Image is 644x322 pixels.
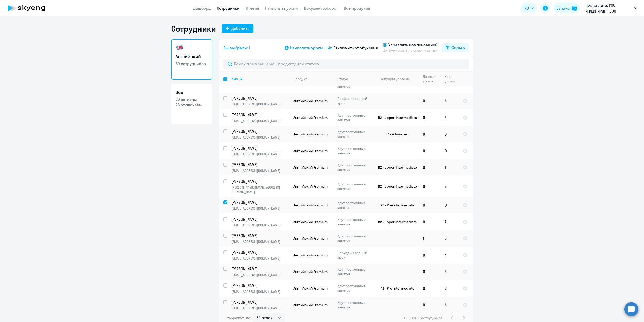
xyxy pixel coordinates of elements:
[231,135,289,140] p: [EMAIL_ADDRESS][DOMAIN_NAME]
[344,6,370,11] a: Все продукты
[440,176,459,197] td: 2
[231,283,288,288] p: [PERSON_NAME]
[372,197,419,213] td: A2 - Pre-Intermediate
[231,306,289,310] p: [EMAIL_ADDRESS][DOMAIN_NAME]
[333,45,378,51] span: Отключить от обучения
[337,182,372,191] p: Идут постоянные занятия
[231,178,288,184] p: [PERSON_NAME]
[265,6,298,11] a: Начислить уроки
[176,97,208,102] p: 30 активны
[231,266,288,272] p: [PERSON_NAME]
[381,77,410,81] div: Текущий уровень
[231,256,289,261] p: [EMAIL_ADDRESS][DOMAIN_NAME]
[231,299,289,305] a: [PERSON_NAME]
[231,273,289,277] p: [EMAIL_ADDRESS][DOMAIN_NAME]
[231,299,288,305] p: [PERSON_NAME]
[337,201,372,210] p: Идут постоянные занятия
[231,266,289,272] a: [PERSON_NAME]
[293,165,328,170] span: Английский Premium
[337,130,372,139] p: Идут постоянные занятия
[337,146,372,155] p: Идут постоянные занятия
[585,2,632,14] p: Постоплата, РЭС ИНЖИНИРИНГ, ООО
[440,109,459,126] td: 5
[171,84,212,124] a: Все30 активны28 отключены
[293,99,328,103] span: Английский Premium
[217,6,240,11] a: Сотрудники
[293,149,328,153] span: Английский Premium
[423,74,440,83] div: Личные уроки
[337,284,372,293] p: Идут постоянные занятия
[231,85,289,90] p: -
[176,44,184,52] img: english
[293,253,328,257] span: Английский Premium
[231,200,288,205] p: [PERSON_NAME]
[440,142,459,159] td: 0
[171,39,212,80] a: Английский30 сотрудников
[337,300,372,309] p: Идут постоянные занятия
[223,45,250,51] span: Вы выбрали: 1
[231,95,289,101] a: [PERSON_NAME]
[304,6,338,11] a: Документооборот
[231,239,289,244] p: [EMAIL_ADDRESS][DOMAIN_NAME]
[440,213,459,230] td: 7
[451,45,465,51] div: Фильтр
[231,168,289,173] p: [EMAIL_ADDRESS][DOMAIN_NAME]
[231,77,289,81] div: Имя
[442,43,469,52] button: Фильтр
[521,3,537,13] button: RU
[293,303,328,307] span: Английский Premium
[231,112,288,118] p: [PERSON_NAME]
[231,283,289,288] a: [PERSON_NAME]
[372,280,419,297] td: A2 - Pre-Intermediate
[293,115,328,120] span: Английский Premium
[440,126,459,142] td: 3
[337,267,372,276] p: Идут постоянные занятия
[293,203,328,207] span: Английский Premium
[440,93,459,109] td: 4
[293,184,328,189] span: Английский Premium
[231,178,289,184] a: [PERSON_NAME]
[583,2,640,14] button: Постоплата, РЭС ИНЖИНИРИНГ, ООО
[524,5,529,11] span: RU
[231,249,288,255] p: [PERSON_NAME]
[419,93,440,109] td: 0
[440,230,459,247] td: 5
[231,119,289,123] p: [EMAIL_ADDRESS][DOMAIN_NAME]
[290,45,323,51] span: Начислить уроки
[231,216,288,222] p: [PERSON_NAME]
[419,230,440,247] td: 1
[293,286,328,291] span: Английский Premium
[440,247,459,263] td: 4
[231,200,289,205] a: [PERSON_NAME]
[222,24,253,33] button: Добавить
[176,61,208,66] p: 30 сотрудников
[293,77,333,81] div: Продукт
[337,251,372,260] p: Пройден вводный урок
[293,132,328,136] span: Английский Premium
[176,89,208,96] h3: Все
[231,206,289,211] p: [EMAIL_ADDRESS][DOMAIN_NAME]
[376,77,419,81] div: Текущий уровень
[231,95,288,101] p: [PERSON_NAME]
[419,142,440,159] td: 0
[176,53,208,60] h3: Английский
[293,220,328,224] span: Английский Premium
[231,129,289,134] a: [PERSON_NAME]
[423,74,437,83] div: Личные уроки
[419,280,440,297] td: 0
[440,197,459,213] td: 0
[231,289,289,294] p: [EMAIL_ADDRESS][DOMAIN_NAME]
[231,185,289,194] p: [PERSON_NAME][EMAIL_ADDRESS][DOMAIN_NAME]
[231,216,289,222] a: [PERSON_NAME]
[445,74,455,83] div: Корп. уроки
[419,176,440,197] td: 0
[419,263,440,280] td: 0
[337,217,372,226] p: Идут постоянные занятия
[419,126,440,142] td: 0
[372,176,419,197] td: B2 - Upper-Intermediate
[225,316,251,320] span: Отображать по:
[553,3,580,13] button: Балансbalance
[440,263,459,280] td: 5
[223,59,469,69] input: Поиск по имени, email, продукту или статусу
